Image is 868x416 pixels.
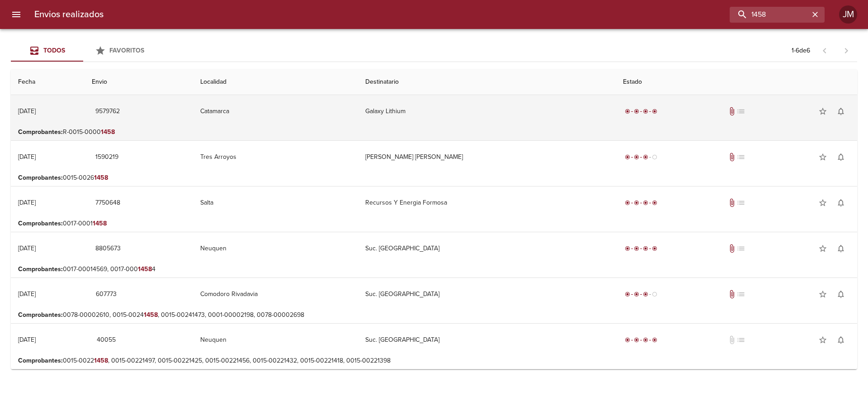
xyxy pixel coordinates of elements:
button: Agregar a favoritos [814,331,832,349]
span: No tiene pedido asociado [736,244,745,253]
span: radio_button_checked [643,337,648,343]
em: 1458 [94,357,108,364]
span: radio_button_checked [625,154,630,160]
span: radio_button_checked [652,337,657,343]
div: Tabs Envios [11,40,156,62]
td: Suc. [GEOGRAPHIC_DATA] [358,324,616,356]
span: radio_button_checked [634,292,639,297]
span: notifications_none [836,153,845,162]
h6: Envios realizados [34,7,104,22]
div: [DATE] [18,244,36,252]
span: star_border [818,107,827,116]
p: 0015-0022 , 0015-00221497, 0015-00221425, 0015-00221456, 0015-00221432, 0015-00221418, 0015-00221398 [18,356,850,365]
span: Favoritos [109,47,144,54]
span: radio_button_checked [625,337,630,343]
em: 1458 [138,265,152,273]
td: Neuquen [193,324,359,356]
span: notifications_none [836,198,845,207]
span: 1590219 [95,152,118,163]
td: Galaxy Lithium [358,95,616,128]
span: radio_button_checked [643,109,648,114]
em: 1458 [144,311,158,319]
b: Comprobantes : [18,265,63,273]
button: 1590219 [92,149,122,166]
span: 607773 [95,289,117,300]
span: radio_button_checked [634,200,639,206]
div: Entregado [623,107,659,116]
button: Activar notificaciones [832,239,850,258]
span: notifications_none [836,107,845,116]
p: 1 - 6 de 6 [792,46,810,55]
td: [PERSON_NAME] [PERSON_NAME] [358,141,616,173]
button: 40055 [92,332,121,349]
span: 8805673 [95,243,121,254]
div: [DATE] [18,290,36,298]
span: Tiene documentos adjuntos [727,290,736,299]
span: notifications_none [836,244,845,253]
td: Suc. [GEOGRAPHIC_DATA] [358,278,616,311]
span: Pagina anterior [814,46,835,55]
span: Tiene documentos adjuntos [727,107,736,116]
span: star_border [818,244,827,253]
b: Comprobantes : [18,357,63,364]
p: 0015-0026 [18,173,850,182]
th: Fecha [11,69,85,95]
td: Comodoro Rivadavia [193,278,359,311]
span: Pagina siguiente [835,40,857,62]
span: star_border [818,153,827,162]
span: radio_button_unchecked [652,292,657,297]
span: No tiene pedido asociado [736,153,745,162]
em: 1458 [94,174,108,182]
th: Envio [85,69,193,95]
span: radio_button_checked [634,109,639,114]
span: radio_button_checked [625,292,630,297]
div: Abrir información de usuario [839,5,857,24]
span: No tiene pedido asociado [736,107,745,116]
div: [DATE] [18,153,36,161]
span: radio_button_checked [643,200,648,206]
b: Comprobantes : [18,128,63,136]
p: R-0015-0000 [18,128,850,137]
div: [DATE] [18,199,36,206]
button: Activar notificaciones [832,331,850,349]
button: 7750648 [92,195,124,211]
span: radio_button_checked [634,154,639,160]
button: Agregar a favoritos [814,148,832,166]
b: Comprobantes : [18,311,63,319]
p: 0017-00014569, 0017-000 4 [18,265,850,274]
span: radio_button_unchecked [652,154,657,160]
td: Tres Arroyos [193,141,359,173]
td: Neuquen [193,232,359,265]
span: 40055 [95,335,117,346]
button: Agregar a favoritos [814,239,832,258]
span: Tiene documentos adjuntos [727,153,736,162]
button: 9579762 [92,103,123,120]
button: Agregar a favoritos [814,285,832,303]
span: Tiene documentos adjuntos [727,244,736,253]
th: Estado [616,69,857,95]
span: 7750648 [95,197,120,209]
span: radio_button_checked [652,246,657,251]
button: Activar notificaciones [832,148,850,166]
div: En viaje [623,153,659,162]
span: star_border [818,290,827,299]
button: Activar notificaciones [832,102,850,120]
button: 607773 [92,286,121,303]
span: radio_button_checked [625,246,630,251]
span: star_border [818,335,827,344]
button: Activar notificaciones [832,285,850,303]
span: notifications_none [836,335,845,344]
p: 0017-0001 [18,219,850,228]
div: [DATE] [18,336,36,344]
input: buscar [730,7,809,23]
span: Todos [43,47,65,54]
span: radio_button_checked [652,109,657,114]
span: radio_button_checked [634,337,639,343]
table: Tabla de envíos del cliente [11,69,857,369]
span: radio_button_checked [643,246,648,251]
span: radio_button_checked [625,109,630,114]
td: Salta [193,186,359,219]
button: Agregar a favoritos [814,194,832,212]
span: radio_button_checked [643,154,648,160]
td: Recursos Y Energia Formosa [358,186,616,219]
